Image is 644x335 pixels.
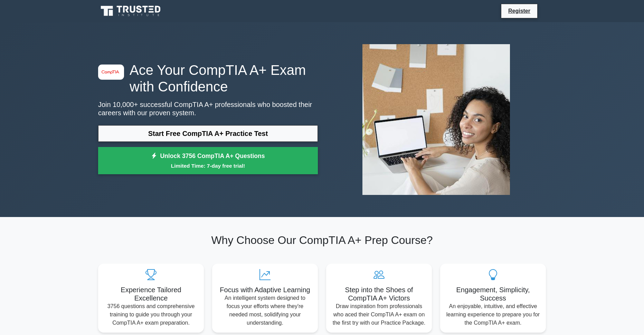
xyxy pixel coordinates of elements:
[446,302,540,327] p: An enjoyable, intuitive, and effective learning experience to prepare you for the CompTIA A+ exam.
[504,7,534,15] a: Register
[446,286,540,302] h5: Engagement, Simplicity, Success
[332,286,426,302] h5: Step into the Shoes of CompTIA A+ Victors
[104,286,198,302] h5: Experience Tailored Excellence
[107,162,309,170] small: Limited Time: 7-day free trial!
[218,286,312,294] h5: Focus with Adaptive Learning
[332,302,426,327] p: Draw inspiration from professionals who aced their CompTIA A+ exam on the first try with our Prac...
[98,100,318,117] p: Join 10,000+ successful CompTIA A+ professionals who boosted their careers with our proven system.
[98,62,318,95] h1: Ace Your CompTIA A+ Exam with Confidence
[104,302,198,327] p: 3756 questions and comprehensive training to guide you through your CompTIA A+ exam preparation.
[98,125,318,142] a: Start Free CompTIA A+ Practice Test
[98,147,318,175] a: Unlock 3756 CompTIA A+ QuestionsLimited Time: 7-day free trial!
[98,234,546,247] h2: Why Choose Our CompTIA A+ Prep Course?
[218,294,312,327] p: An intelligent system designed to focus your efforts where they're needed most, solidifying your ...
